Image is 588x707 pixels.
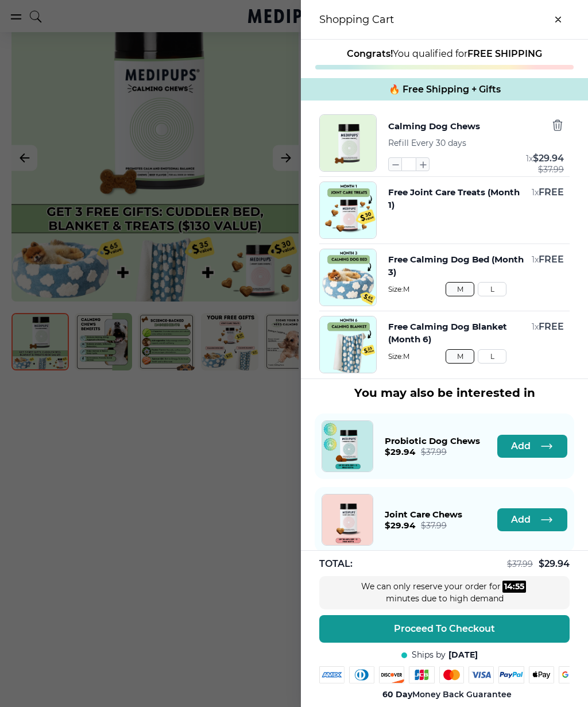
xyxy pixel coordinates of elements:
[507,559,533,569] span: $ 37.99
[319,666,345,683] img: amex
[467,48,542,59] strong: FREE SHIPPING
[526,153,533,164] span: 1 x
[446,349,474,364] button: M
[539,254,564,265] span: FREE
[497,508,567,531] button: Add
[322,494,373,545] img: Joint Care Chews
[469,666,494,683] img: visa
[382,689,412,700] strong: 60 Day
[511,441,531,452] span: Add
[388,285,564,293] span: Size: M
[347,48,542,59] span: You qualified for
[515,581,524,593] div: 55
[320,115,376,171] img: Calming Dog Chews
[532,322,539,332] span: 1 x
[498,666,524,683] img: paypal
[529,666,554,683] img: apple
[320,249,376,306] img: Free Calming Dog Bed (Month 3)
[379,666,404,683] img: discover
[412,650,446,660] span: Ships by
[320,316,376,373] img: Free Calming Dog Blanket (Month 6)
[394,623,495,635] span: Proceed To Checkout
[388,320,526,346] button: Free Calming Dog Blanket (Month 6)
[385,520,415,531] span: $ 29.94
[322,420,373,472] a: Probiotic Dog Chews
[388,186,526,211] button: Free Joint Care Treats (Month 1)
[319,13,394,26] h3: Shopping Cart
[539,321,564,332] span: FREE
[478,282,506,296] button: L
[385,435,480,457] a: Probiotic Dog Chews$29.94$37.99
[446,282,474,296] button: M
[322,494,373,546] a: Joint Care Chews
[382,689,512,700] span: Money Back Guarantee
[511,514,531,526] span: Add
[388,352,564,361] span: Size: M
[448,650,478,660] span: [DATE]
[385,509,462,520] span: Joint Care Chews
[502,581,526,593] div: :
[538,165,564,174] span: $ 37.99
[439,666,465,683] img: mastercard
[315,386,574,400] h3: You may also be interested in
[421,520,447,531] span: $ 37.99
[409,666,435,683] img: jcb
[497,435,567,458] button: Add
[322,421,373,472] img: Probiotic Dog Chews
[532,254,539,265] span: 1 x
[358,581,531,605] div: We can only reserve your order for minutes due to high demand
[319,615,570,643] button: Proceed To Checkout
[385,435,480,446] span: Probiotic Dog Chews
[388,253,526,279] button: Free Calming Dog Bed (Month 3)
[319,558,353,570] span: TOTAL:
[532,187,539,198] span: 1 x
[559,666,585,683] img: google
[388,119,480,134] button: Calming Dog Chews
[385,446,415,457] span: $ 29.94
[539,558,570,569] span: $ 29.94
[539,187,564,198] span: FREE
[385,509,462,531] a: Joint Care Chews$29.94$37.99
[547,8,570,31] button: close-cart
[347,48,393,59] strong: Congrats!
[389,84,501,95] span: 🔥 Free Shipping + Gifts
[533,153,564,164] span: $ 29.94
[421,447,447,457] span: $ 37.99
[320,182,376,238] img: Free Joint Care Treats (Month 1)
[478,349,506,364] button: L
[504,581,513,593] div: 14
[349,666,374,683] img: diners-club
[388,138,466,148] span: Refill Every 30 days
